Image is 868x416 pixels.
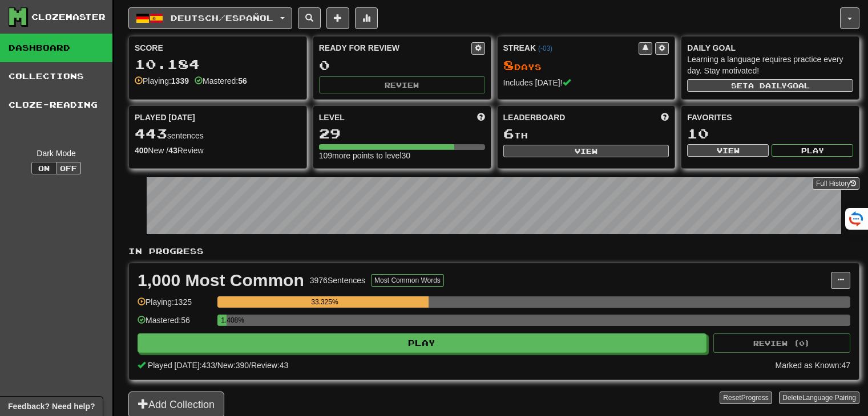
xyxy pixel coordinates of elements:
span: a daily [748,81,787,89]
button: Search sentences [298,7,321,29]
span: Open feedback widget [8,401,95,412]
div: Includes [DATE]! [503,77,669,88]
span: 443 [135,125,167,141]
div: 1,000 Most Common [138,272,304,289]
span: Played [DATE] [135,112,195,123]
div: Learning a language requires practice every day. Stay motivated! [687,54,853,76]
div: Mastered: [195,75,247,87]
span: 6 [503,125,514,141]
div: Streak [503,42,639,54]
div: Ready for Review [319,42,471,54]
div: sentences [135,127,301,141]
button: Play [772,144,853,157]
button: View [503,145,669,157]
button: ResetProgress [720,391,772,404]
span: Language Pairing [802,394,856,402]
span: This week in points, UTC [661,112,669,123]
button: Most Common Words [371,274,444,287]
span: / [215,361,217,370]
div: New / Review [135,145,301,156]
button: Play [138,333,706,353]
strong: 56 [238,76,247,85]
a: Full History [813,177,859,190]
button: Off [56,162,81,174]
span: Review: 43 [251,361,288,370]
span: 8 [503,57,514,73]
button: Seta dailygoal [687,79,853,92]
button: Review (0) [713,333,850,353]
span: New: 390 [217,361,249,370]
div: Day s [503,58,669,73]
div: Score [135,42,301,54]
div: 1.408% [221,315,226,326]
div: Mastered: 56 [138,315,212,333]
div: th [503,127,669,141]
span: / [249,361,251,370]
span: Level [319,112,345,123]
div: Clozemaster [31,11,106,23]
button: DeleteLanguage Pairing [779,391,859,404]
span: Played [DATE]: 433 [148,361,215,370]
div: 29 [319,127,485,141]
div: Favorites [687,112,853,123]
div: 3976 Sentences [310,275,365,286]
button: On [31,162,56,174]
div: 33.325% [221,296,428,308]
span: Leaderboard [503,112,566,123]
div: 10.184 [135,57,301,71]
button: View [687,144,769,157]
div: 0 [319,58,485,72]
span: Deutsch / Español [171,13,273,23]
a: (-03) [538,44,552,52]
span: Score more points to level up [477,112,485,123]
div: 109 more points to level 30 [319,150,485,161]
button: Add sentence to collection [326,7,349,29]
div: Playing: 1325 [138,296,212,315]
p: In Progress [128,246,859,257]
div: Playing: [135,75,189,87]
div: Daily Goal [687,42,853,54]
strong: 43 [168,146,177,155]
div: Dark Mode [9,148,104,159]
button: Review [319,76,485,93]
button: More stats [355,7,378,29]
strong: 1339 [171,76,189,85]
span: Progress [741,394,769,402]
div: 10 [687,127,853,141]
strong: 400 [135,146,148,155]
button: Deutsch/Español [128,7,292,29]
div: Marked as Known: 47 [775,360,850,371]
